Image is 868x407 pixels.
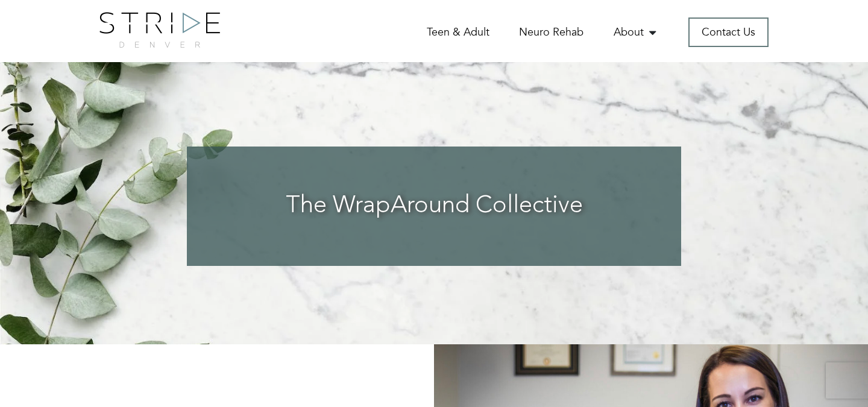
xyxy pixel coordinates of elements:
[99,12,220,48] img: logo.png
[211,192,657,221] h3: The WrapAround Collective
[614,25,659,40] a: About
[519,25,583,40] a: Neuro Rehab
[427,25,489,40] a: Teen & Adult
[688,17,769,47] a: Contact Us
